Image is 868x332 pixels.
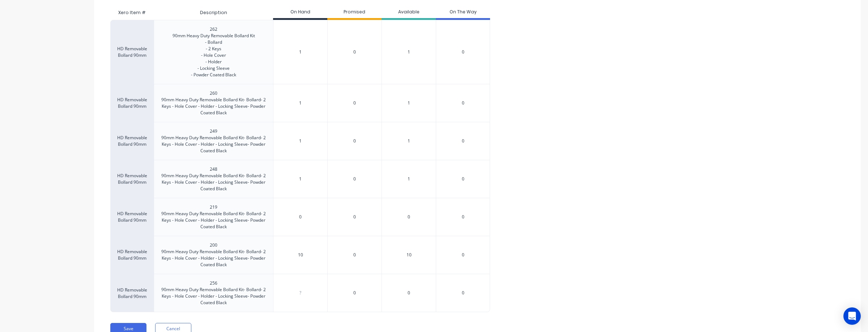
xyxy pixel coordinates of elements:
div: HD Removable Bollard 90mm [110,20,154,84]
span: 0 [462,290,464,296]
input: ? [273,252,327,258]
div: 260 90mm Heavy Duty Removable Bollard Kit- Bollard- 2 Keys - Hole Cover - Holder - Locking Sleeve... [160,90,267,116]
div: 1 [382,20,436,84]
div: 249 90mm Heavy Duty Removable Bollard Kit- Bollard- 2 Keys - Hole Cover - Holder - Locking Sleeve... [160,128,267,154]
div: HD Removable Bollard 90mm [110,84,154,122]
div: 0 [382,198,436,236]
span: 0 [462,49,464,55]
span: 0 [353,290,356,296]
span: 0 [462,100,464,106]
div: On Hand [273,5,327,20]
span: 0 [353,138,356,144]
div: 200 90mm Heavy Duty Removable Bollard Kit- Bollard- 2 Keys - Hole Cover - Holder - Locking Sleeve... [160,242,267,268]
div: 248 90mm Heavy Duty Removable Bollard Kit- Bollard- 2 Keys - Hole Cover - Holder - Locking Sleeve... [160,166,267,192]
div: ? [273,284,327,302]
div: 0 [382,274,436,312]
span: 0 [353,252,356,258]
div: HD Removable Bollard 90mm [110,160,154,198]
div: Open Intercom Messenger [843,307,861,325]
span: 0 [353,176,356,182]
span: 0 [353,214,356,220]
div: 262 90mm Heavy Duty Removable Bollard Kit - Bollard - 2 Keys - Hole Cover - Holder - Locking Slee... [173,26,255,78]
div: 0 [273,208,327,226]
div: Promised [327,5,382,20]
div: 256 90mm Heavy Duty Removable Bollard Kit- Bollard- 2 Keys - Hole Cover - Holder - Locking Sleeve... [160,280,267,306]
div: Available [382,5,436,20]
div: 1 [382,122,436,160]
div: 219 90mm Heavy Duty Removable Bollard Kit- Bollard- 2 Keys - Hole Cover - Holder - Locking Sleeve... [160,204,267,230]
div: HD Removable Bollard 90mm [110,198,154,236]
div: 1 [273,132,327,150]
div: HD Removable Bollard 90mm [110,122,154,160]
div: Description [194,4,233,22]
span: 0 [353,49,356,55]
div: 1 [273,43,327,61]
div: HD Removable Bollard 90mm [110,274,154,312]
div: Xero Item # [110,5,154,20]
div: 1 [273,94,327,112]
div: 10 [382,236,436,274]
span: 0 [462,214,464,220]
div: On The Way [436,5,490,20]
div: 1 [382,160,436,198]
span: 0 [462,252,464,258]
div: 1 [382,84,436,122]
div: 1 [273,170,327,188]
span: 0 [353,100,356,106]
div: HD Removable Bollard 90mm [110,236,154,274]
span: 0 [462,138,464,144]
span: 0 [462,176,464,182]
